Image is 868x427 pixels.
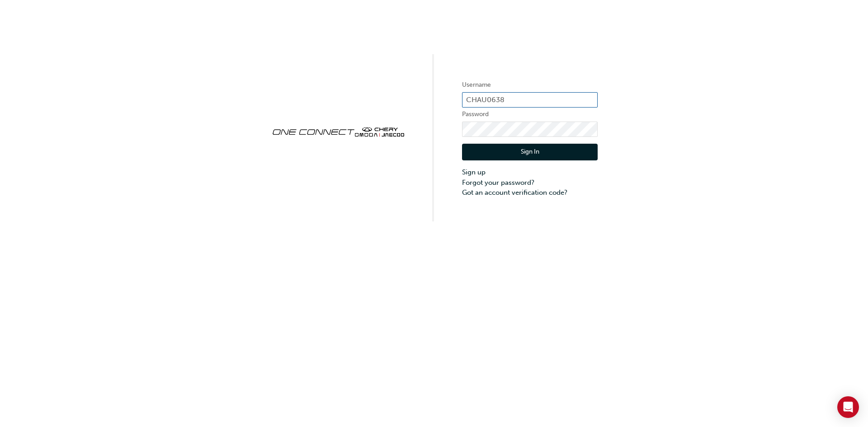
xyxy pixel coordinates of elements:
a: Got an account verification code? [462,188,598,198]
a: Forgot your password? [462,178,598,188]
label: Password [462,109,598,120]
label: Username [462,80,598,90]
div: Open Intercom Messenger [837,396,859,418]
input: Username [462,92,598,108]
a: Sign up [462,167,598,178]
button: Sign In [462,144,598,161]
img: oneconnect [270,119,406,143]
